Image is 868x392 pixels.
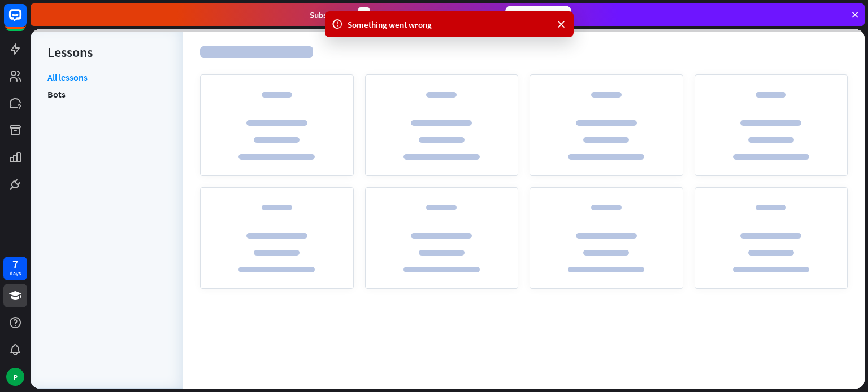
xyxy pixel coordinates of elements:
div: Subscribe now [505,6,571,24]
div: P [6,368,24,386]
div: 3 [358,7,370,23]
div: Subscribe in days to get your first month for $1 [310,7,496,23]
div: Something went wrong [348,19,551,30]
div: 7 [12,259,18,270]
div: days [10,270,21,278]
a: 7 days [3,257,27,280]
